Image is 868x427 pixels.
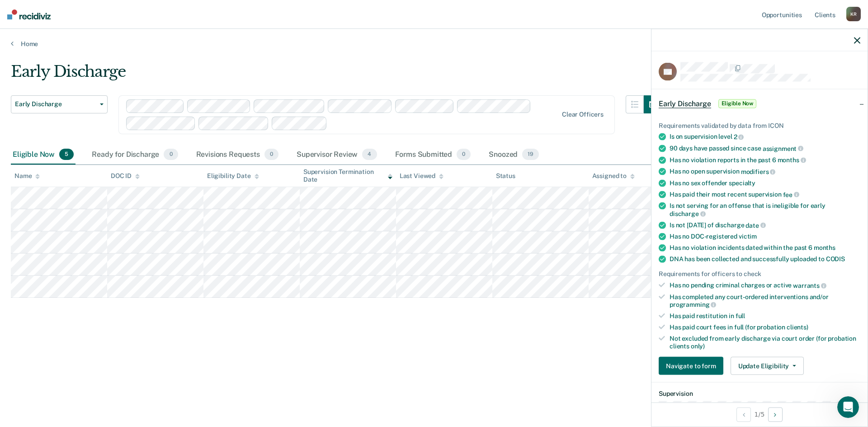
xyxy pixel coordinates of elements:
span: full [736,312,745,319]
div: Assigned to [592,172,635,180]
button: Navigate to form [659,357,723,375]
div: Clear officers [562,111,604,118]
a: Home [11,40,857,48]
div: Has no open supervision [670,168,860,176]
div: Has no DOC-registered [670,233,860,240]
span: modifiers [741,168,776,175]
button: Update Eligibility [731,357,804,375]
span: clients) [787,324,808,331]
div: Status [496,172,515,180]
img: Recidiviz [7,9,51,19]
span: date [745,221,765,229]
div: Early Discharge [11,62,662,88]
div: Has no sex offender [670,179,860,187]
div: Requirements validated by data from ICON [659,122,860,129]
div: 90 days have passed since case [670,145,860,153]
div: Is on supervision level [670,133,860,141]
div: DNA has been collected and successfully uploaded to [670,255,860,263]
span: 0 [264,149,278,160]
div: Has paid their most recent supervision [670,190,860,198]
span: 2 [734,133,744,141]
div: 1 / 5 [651,402,868,426]
span: 0 [164,149,178,160]
a: Navigate to form [659,357,727,375]
div: Has no violation incidents dated within the past 6 [670,244,860,252]
span: months [778,156,806,164]
span: fee [783,191,799,198]
div: Has completed any court-ordered interventions and/or [670,293,860,308]
div: Has no pending criminal charges or active [670,282,860,290]
span: discharge [670,210,706,217]
div: Eligible Now [11,145,75,165]
div: Name [14,172,40,180]
span: 19 [522,149,539,160]
div: Forms Submitted [393,145,473,165]
div: Is not serving for an offense that is ineligible for early [670,202,860,217]
div: Revisions Requests [194,145,280,165]
div: Not excluded from early discharge via court order (for probation clients [670,334,860,350]
span: victim [739,233,757,240]
span: only) [691,342,705,349]
div: Snoozed [487,145,541,165]
span: 5 [59,149,74,160]
span: months [814,244,835,251]
div: Is not [DATE] of discharge [670,221,860,229]
div: Last Viewed [400,172,443,180]
iframe: Intercom live chat [837,396,859,418]
span: 4 [362,149,377,160]
div: Supervision Termination Date [303,168,392,183]
div: Eligibility Date [207,172,259,180]
div: Ready for Discharge [90,145,179,165]
span: CODIS [826,255,845,263]
span: specialty [729,179,755,186]
span: assignment [763,145,803,152]
dt: Supervision [659,390,860,398]
div: Requirements for officers to check [659,270,860,278]
span: Early Discharge [15,100,96,108]
button: Next Opportunity [768,407,783,422]
div: Has no violation reports in the past 6 [670,156,860,164]
div: K R [846,7,861,21]
span: 0 [457,149,471,160]
button: Previous Opportunity [736,407,751,422]
span: Early Discharge [659,99,711,108]
span: programming [670,301,716,308]
div: Supervisor Review [295,145,379,165]
div: DOC ID [111,172,140,180]
span: Eligible Now [718,99,757,108]
div: Has paid restitution in [670,312,860,320]
span: warrants [793,282,826,289]
div: Early DischargeEligible Now [651,89,868,118]
div: Has paid court fees in full (for probation [670,324,860,331]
